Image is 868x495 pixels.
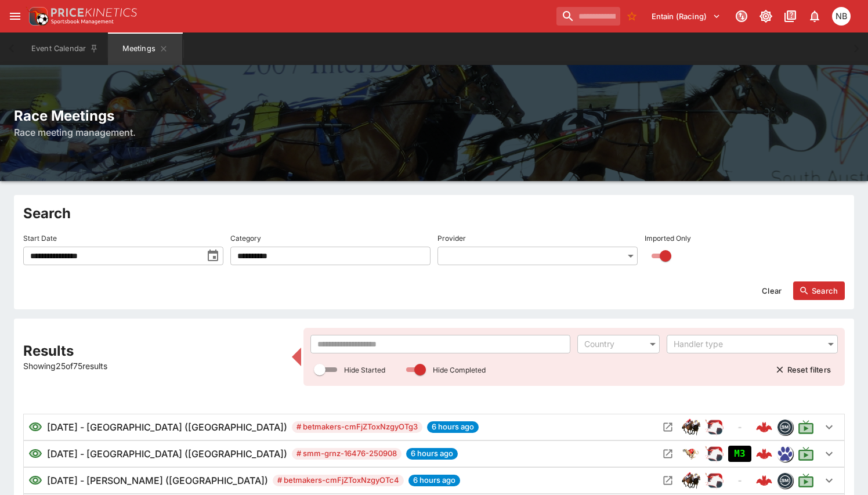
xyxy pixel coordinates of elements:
[777,419,793,435] div: betmakers
[731,6,752,27] button: Connected to PK
[728,419,751,435] div: No Jetbet
[674,338,819,350] div: Handler type
[777,446,793,461] img: grnz.png
[273,475,404,486] span: # betmakers-cmFjZToxNzgyOTc4
[769,360,838,379] button: Reset filters
[26,5,49,28] img: PriceKinetics Logo
[705,418,724,436] img: racing.png
[108,32,182,65] button: Meetings
[659,445,677,463] button: Open Meeting
[728,446,751,462] div: Imported to Jetbet as CLOSE
[777,446,793,462] div: grnz
[28,474,42,487] svg: Visible
[23,342,285,360] h2: Results
[28,447,42,461] svg: Visible
[24,32,106,65] button: Event Calendar
[51,8,137,17] img: PriceKinetics
[23,360,285,372] p: Showing 25 of 75 results
[292,448,402,460] span: # smm-grnz-16476-250908
[832,7,851,26] div: Nicole Brown
[584,338,641,350] div: Country
[23,204,845,222] h2: Search
[756,472,772,489] img: logo-cerberus--red.svg
[780,6,801,27] button: Documentation
[829,3,854,29] button: Nicole Brown
[682,471,700,490] div: horse_racing
[682,471,700,490] img: horse_racing.png
[705,418,724,436] div: ParallelRacing Handler
[5,6,26,27] button: open drawer
[793,281,845,300] button: Search
[437,233,466,243] p: Provider
[292,421,422,433] span: # betmakers-cmFjZToxNzgyOTg3
[682,418,700,436] img: horse_racing.png
[623,7,641,26] button: No Bookmarks
[659,418,677,436] button: Open Meeting
[777,473,793,488] img: betmakers.png
[47,474,268,487] h6: [DATE] - [PERSON_NAME] ([GEOGRAPHIC_DATA])
[777,472,793,489] div: betmakers
[406,448,458,460] span: 6 hours ago
[682,445,700,463] div: greyhound_racing
[645,7,728,26] button: Select Tenant
[756,446,772,462] img: logo-cerberus--red.svg
[755,281,789,300] button: Clear
[408,475,460,486] span: 6 hours ago
[51,19,114,24] img: Sportsbook Management
[798,419,814,435] svg: Live
[28,420,42,434] svg: Visible
[804,6,825,27] button: Notifications
[798,446,814,462] svg: Live
[798,472,814,489] svg: Live
[47,420,287,434] h6: [DATE] - [GEOGRAPHIC_DATA] ([GEOGRAPHIC_DATA])
[23,233,57,243] p: Start Date
[705,445,724,463] img: racing.png
[777,420,793,435] img: betmakers.png
[705,445,724,463] div: ParallelRacing Handler
[47,447,287,461] h6: [DATE] - [GEOGRAPHIC_DATA] ([GEOGRAPHIC_DATA])
[344,365,385,375] p: Hide Started
[14,125,854,139] h6: Race meeting management.
[728,472,751,489] div: No Jetbet
[756,419,772,435] img: logo-cerberus--red.svg
[645,233,691,243] p: Imported Only
[14,107,854,125] h2: Race Meetings
[202,245,223,266] button: toggle date time picker
[433,365,486,375] p: Hide Completed
[427,421,479,433] span: 6 hours ago
[705,471,724,490] img: racing.png
[682,445,700,463] img: greyhound_racing.png
[659,471,677,490] button: Open Meeting
[682,418,700,436] div: horse_racing
[556,7,620,26] input: search
[230,233,261,243] p: Category
[755,6,776,27] button: Toggle light/dark mode
[705,471,724,490] div: ParallelRacing Handler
